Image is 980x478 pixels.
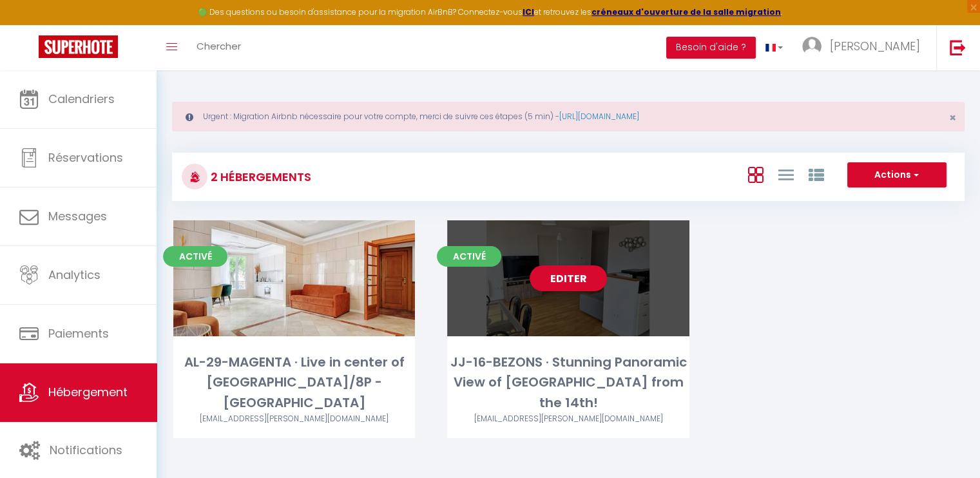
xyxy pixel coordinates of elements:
[802,37,821,56] img: ...
[523,6,534,17] a: ICI
[847,162,946,188] button: Actions
[793,25,936,70] a: ... [PERSON_NAME]
[447,413,689,425] div: Airbnb
[559,111,639,122] a: [URL][DOMAIN_NAME]
[808,164,823,185] a: Vue par Groupe
[48,384,128,400] span: Hébergement
[530,265,607,291] a: Editer
[39,35,118,58] img: Super Booking
[747,164,763,185] a: Vue en Box
[172,102,965,131] div: Urgent : Migration Airbnb nécessaire pour votre compte, merci de suivre ces étapes (5 min) -
[48,91,115,107] span: Calendriers
[48,325,109,341] span: Paiements
[187,25,251,70] a: Chercher
[163,246,227,267] span: Activé
[437,246,501,267] span: Activé
[173,352,415,413] div: AL-29-MAGENTA · Live in center of [GEOGRAPHIC_DATA]/8P - [GEOGRAPHIC_DATA]
[950,39,966,55] img: logout
[48,208,107,224] span: Messages
[50,442,122,458] span: Notifications
[48,149,123,166] span: Réservations
[447,352,689,413] div: JJ-16-BEZONS · Stunning Panoramic View of [GEOGRAPHIC_DATA] from the 14th!
[830,38,920,54] span: [PERSON_NAME]
[949,112,956,124] button: Close
[48,267,101,283] span: Analytics
[10,5,49,44] button: Ouvrir le widget de chat LiveChat
[666,37,756,59] button: Besoin d'aide ?
[197,39,241,53] span: Chercher
[591,6,781,17] a: créneaux d'ouverture de la salle migration
[173,413,415,425] div: Airbnb
[925,420,970,468] iframe: Chat
[949,110,956,126] span: ×
[778,164,793,185] a: Vue en Liste
[207,162,311,191] h3: 2 Hébergements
